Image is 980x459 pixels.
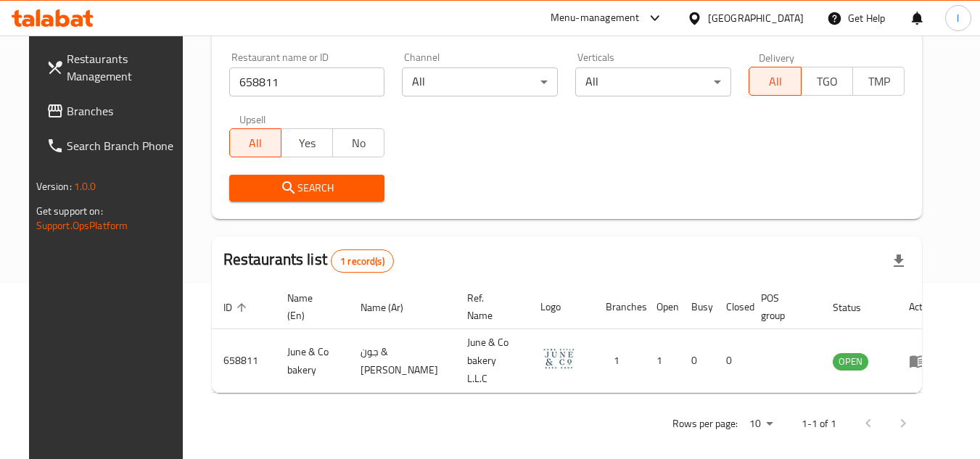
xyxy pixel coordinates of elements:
span: Version: [36,177,72,196]
span: Restaurants Management [67,50,181,85]
div: Rows per page: [744,413,778,435]
input: Search for restaurant name or ID.. [229,67,385,96]
td: 1 [645,329,680,393]
td: 0 [680,329,715,393]
span: ID [223,299,251,316]
span: Ref. Name [467,289,511,324]
span: 1 record(s) [332,255,393,268]
div: Menu-management [551,9,640,27]
th: Open [645,285,680,329]
div: Export file [881,244,916,278]
p: Rows per page: [672,415,738,433]
button: All [229,128,281,157]
div: All [575,67,731,96]
span: Name (En) [287,289,332,324]
td: June & Co bakery L.L.C [456,329,529,393]
button: All [749,67,801,96]
div: [GEOGRAPHIC_DATA] [708,10,804,26]
th: Action [897,285,947,329]
button: TMP [852,67,905,96]
span: POS group [761,289,804,324]
a: Branches [35,94,193,128]
p: 1-1 of 1 [802,415,836,433]
a: Restaurants Management [35,41,193,94]
a: Search Branch Phone [35,128,193,163]
div: Menu [909,352,936,370]
span: OPEN [833,353,868,370]
th: Closed [715,285,749,329]
span: TMP [859,71,899,92]
div: OPEN [833,353,868,371]
span: l [957,10,959,26]
h2: Restaurant search [229,17,905,39]
td: 1 [594,329,645,393]
a: Support.OpsPlatform [36,216,128,235]
td: 658811 [212,329,276,393]
button: Yes [281,128,333,157]
span: Yes [287,133,327,154]
label: Upsell [239,114,266,124]
span: All [755,71,795,92]
td: 0 [715,329,749,393]
img: June & Co bakery [540,340,577,376]
label: Delivery [759,52,795,62]
button: Search [229,175,385,202]
span: Branches [67,102,181,120]
span: No [339,133,379,154]
span: All [236,133,276,154]
td: جون & [PERSON_NAME] [349,329,456,393]
span: Name (Ar) [361,299,422,316]
th: Busy [680,285,715,329]
button: TGO [801,67,853,96]
span: Search [241,179,374,197]
span: Search Branch Phone [67,137,181,154]
span: 1.0.0 [74,177,96,196]
div: All [402,67,558,96]
h2: Restaurants list [223,249,394,273]
span: TGO [807,71,847,92]
span: Status [833,299,880,316]
span: Get support on: [36,202,103,220]
th: Logo [529,285,594,329]
button: No [332,128,384,157]
th: Branches [594,285,645,329]
td: June & Co bakery [276,329,349,393]
table: enhanced table [212,285,947,393]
